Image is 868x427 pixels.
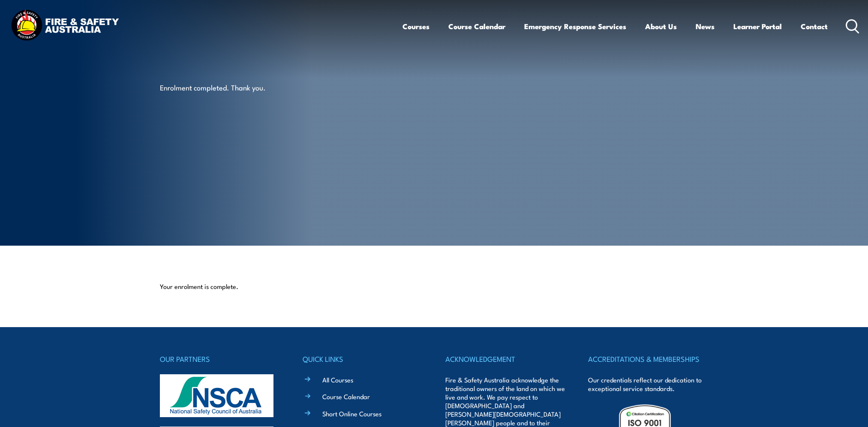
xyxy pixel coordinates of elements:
[402,15,429,38] a: Courses
[160,82,316,92] p: Enrolment completed. Thank you.
[448,15,505,38] a: Course Calendar
[696,15,715,38] a: News
[322,409,381,418] a: Short Online Courses
[445,353,565,365] h4: ACKNOWLEDGEMENT
[524,15,626,38] a: Emergency Response Services
[588,376,708,393] p: Our credentials reflect our dedication to exceptional service standards.
[303,353,423,365] h4: QUICK LINKS
[160,374,273,417] img: nsca-logo-footer
[733,15,782,38] a: Learner Portal
[160,282,709,291] p: Your enrolment is complete.
[160,353,280,365] h4: OUR PARTNERS
[322,375,353,384] a: All Courses
[645,15,677,38] a: About Us
[801,15,828,38] a: Contact
[322,392,370,401] a: Course Calendar
[588,353,708,365] h4: ACCREDITATIONS & MEMBERSHIPS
